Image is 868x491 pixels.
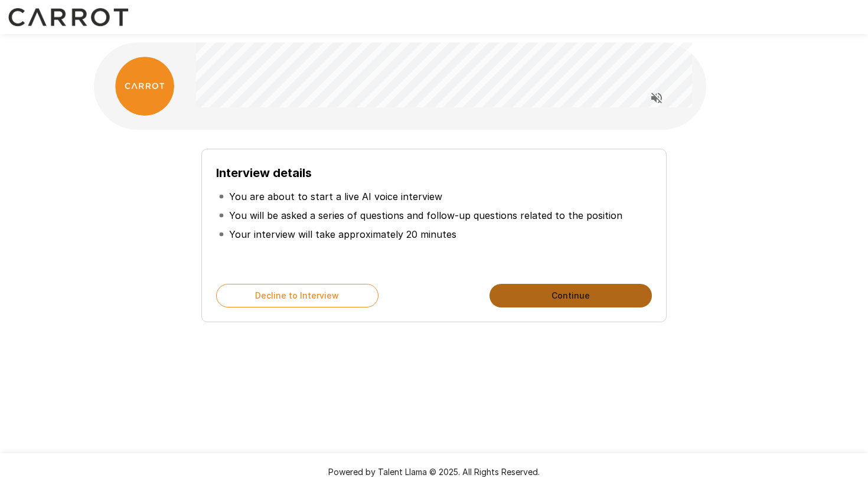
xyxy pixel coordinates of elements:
[229,189,442,204] p: You are about to start a live AI voice interview
[14,466,854,478] p: Powered by Talent Llama © 2025. All Rights Reserved.
[645,86,668,110] button: Read questions aloud
[229,208,622,222] p: You will be asked a series of questions and follow-up questions related to the position
[216,284,378,307] button: Decline to Interview
[115,57,174,116] img: carrot_logo.png
[216,166,312,180] b: Interview details
[229,227,456,241] p: Your interview will take approximately 20 minutes
[490,284,652,307] button: Continue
